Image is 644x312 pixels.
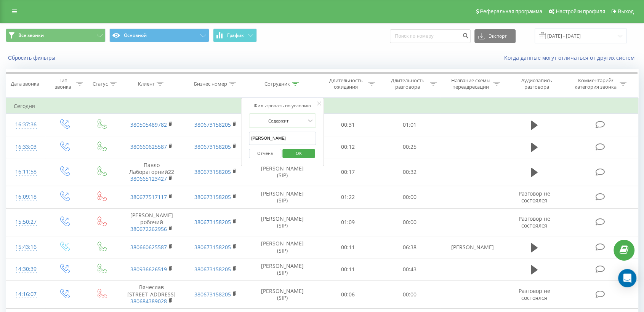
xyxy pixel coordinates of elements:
a: 380665123427 [130,175,167,182]
td: 00:11 [317,236,379,258]
div: Аудиозапись разговора [512,77,562,90]
td: 01:09 [317,208,379,236]
td: 00:00 [379,186,441,208]
td: [PERSON_NAME] (SIP) [248,258,317,280]
a: 380672262956 [130,225,167,232]
td: 00:31 [317,114,379,136]
div: 16:11:58 [14,164,38,179]
div: 15:50:27 [14,215,38,229]
span: График [227,33,244,38]
a: 380673158205 [194,291,231,298]
td: Вячеслав [STREET_ADDRESS] [120,280,184,309]
td: Сегодня [6,99,638,114]
button: Экспорт [474,29,516,43]
td: [PERSON_NAME] (SIP) [248,186,317,208]
a: 380673158205 [194,143,231,150]
div: Дата звонка [11,81,39,87]
input: Поиск по номеру [390,29,471,43]
a: 380677517117 [130,193,167,201]
td: 00:12 [317,136,379,158]
div: Комментарий/категория звонка [573,77,618,90]
td: 00:11 [317,258,379,280]
td: [PERSON_NAME] (SIP) [248,208,317,236]
a: 380660625587 [130,143,167,150]
span: Разговор не состоялся [518,215,550,229]
div: Название схемы переадресации [450,77,491,90]
div: 14:16:07 [14,287,38,302]
input: Введите значение [249,132,316,145]
td: 00:32 [379,158,441,186]
div: 16:37:36 [14,117,38,132]
div: 15:43:16 [14,240,38,255]
td: [PERSON_NAME] (SIP) [248,280,317,309]
div: Сотрудник [264,81,290,87]
button: График [213,29,257,42]
button: Отмена [249,149,281,158]
td: 00:17 [317,158,379,186]
a: 380673158205 [194,218,231,226]
div: 16:09:18 [14,189,38,204]
div: Бизнес номер [194,81,227,87]
td: 00:43 [379,258,441,280]
span: Все звонки [18,32,44,38]
a: 380505489782 [130,121,167,128]
button: Сбросить фильтры [6,54,59,61]
div: 14:30:39 [14,262,38,277]
td: 01:22 [317,186,379,208]
a: 380673158205 [194,121,231,128]
a: 380673158205 [194,193,231,201]
a: Когда данные могут отличаться от других систем [504,54,638,61]
td: [PERSON_NAME] [441,236,505,258]
div: Тип звонка [52,77,74,90]
div: Фильтровать по условию [249,102,316,110]
button: Основной [109,29,209,42]
a: 380673158205 [194,266,231,273]
div: Длительность ожидания [325,77,366,90]
td: 01:01 [379,114,441,136]
span: Разговор не состоялся [518,287,550,301]
td: Павло Лабораторний22 [120,158,184,186]
div: Клиент [138,81,155,87]
div: 16:33:03 [14,140,38,154]
td: [PERSON_NAME] (SIP) [248,158,317,186]
span: Настройки профиля [556,8,605,14]
td: 00:00 [379,280,441,309]
button: OK [282,149,315,158]
td: 00:06 [317,280,379,309]
a: 380673158205 [194,168,231,175]
span: OK [288,147,309,159]
button: Все звонки [6,29,106,42]
span: Разговор не состоялся [518,190,550,204]
span: Выход [618,8,634,14]
td: 00:00 [379,208,441,236]
td: 06:38 [379,236,441,258]
a: 380936626519 [130,266,167,273]
div: Статус [93,81,108,87]
a: 380673158205 [194,244,231,251]
td: [PERSON_NAME] робочий [120,208,184,236]
span: Реферальная программа [480,8,542,14]
a: 380660625587 [130,244,167,251]
td: [PERSON_NAME] (SIP) [248,236,317,258]
div: Длительность разговора [387,77,428,90]
div: Open Intercom Messenger [618,269,636,287]
a: 380684389028 [130,298,167,305]
td: 00:25 [379,136,441,158]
